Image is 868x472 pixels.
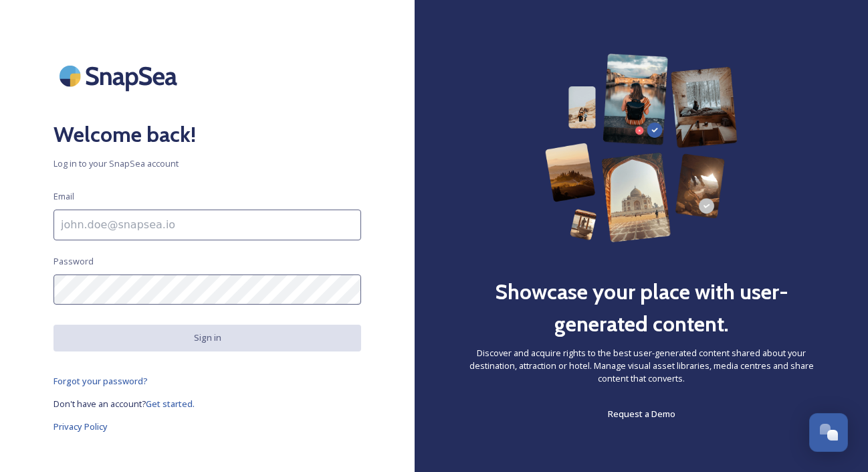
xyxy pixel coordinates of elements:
[53,420,108,432] span: Privacy Policy
[53,190,74,203] span: Email
[53,375,148,387] span: Forgot your password?
[53,119,361,151] h2: Welcome back!
[53,255,94,268] span: Password
[468,347,815,386] span: Discover and acquire rights to the best user-generated content shared about your destination, att...
[53,54,187,98] img: SnapSea Logo
[53,398,146,410] span: Don't have an account?
[53,396,361,412] a: Don't have an account?Get started.
[608,406,675,422] a: Request a Demo
[809,413,848,452] button: Open Chat
[468,276,815,340] h2: Showcase your place with user-generated content.
[53,157,361,170] span: Log in to your SnapSea account
[53,210,361,240] input: john.doe@snapsea.io
[545,54,738,242] img: 63b42ca75bacad526042e722_Group%20154-p-800.png
[53,325,361,351] button: Sign in
[608,408,675,420] span: Request a Demo
[53,373,361,389] a: Forgot your password?
[146,398,195,410] span: Get started.
[53,418,361,435] a: Privacy Policy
